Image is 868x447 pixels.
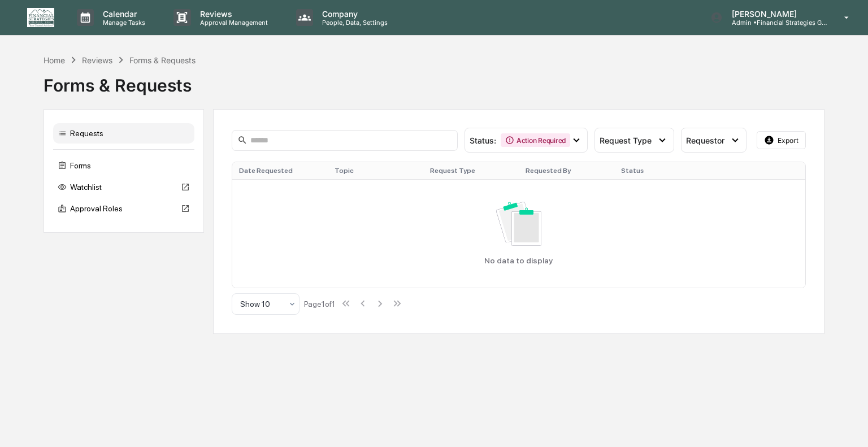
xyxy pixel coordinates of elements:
[44,66,824,96] div: Forms & Requests
[94,19,151,27] p: Manage Tasks
[328,162,423,179] th: Topic
[484,256,553,265] p: No data to display
[757,131,806,149] button: Export
[82,55,112,65] div: Reviews
[129,55,196,65] div: Forms & Requests
[313,9,393,19] p: Company
[496,202,541,245] img: No data available
[304,300,335,309] div: Page 1 of 1
[723,9,828,19] p: [PERSON_NAME]
[470,136,496,145] span: Status :
[44,55,65,65] div: Home
[27,8,54,27] img: logo
[232,162,328,179] th: Date Requested
[600,136,652,145] span: Request Type
[519,162,614,179] th: Requested By
[94,9,151,19] p: Calendar
[614,162,710,179] th: Status
[501,133,570,147] div: Action Required
[53,123,194,144] div: Requests
[723,19,828,27] p: Admin • Financial Strategies Group (FSG)
[832,410,862,440] iframe: Open customer support
[423,162,519,179] th: Request Type
[53,177,194,197] div: Watchlist
[191,19,274,27] p: Approval Management
[313,19,393,27] p: People, Data, Settings
[53,198,194,219] div: Approval Roles
[686,136,724,145] span: Requestor
[191,9,274,19] p: Reviews
[53,155,194,176] div: Forms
